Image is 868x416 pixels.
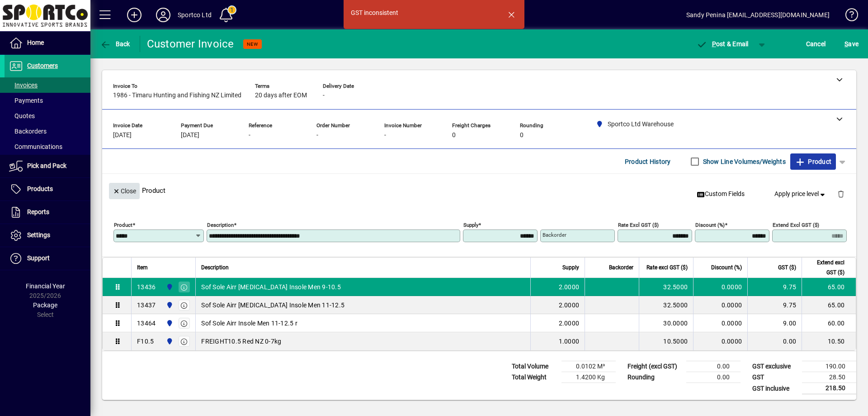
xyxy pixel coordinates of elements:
span: Rate excl GST ($) [646,263,688,273]
mat-label: Rate excl GST ($) [618,222,659,228]
span: Payments [9,97,43,104]
td: 0.0000 [693,314,747,332]
button: Close [109,183,140,199]
div: Product [102,174,856,207]
td: 0.0000 [693,296,747,314]
button: Profile [149,7,178,23]
span: Quotes [9,112,35,120]
span: S [844,40,848,48]
a: Payments [5,93,90,108]
td: 65.00 [802,296,856,314]
span: Discount (%) [711,263,742,273]
span: Sof Sole Airr Insole Men 11-12.5 r [201,319,297,328]
div: 32.5000 [645,301,688,310]
button: Delete [830,183,852,205]
mat-label: Product [114,222,132,228]
span: 2.0000 [559,301,580,310]
span: 2.0000 [559,282,580,292]
span: Backorders [9,128,47,135]
span: Support [27,254,50,262]
span: Home [27,39,44,46]
td: GST inclusive [748,383,802,394]
a: Knowledge Base [839,2,857,31]
td: 0.00 [686,361,741,372]
button: Product History [621,153,675,170]
button: Custom Fields [693,186,748,202]
td: Rounding [623,372,686,383]
div: F10.5 [137,337,154,346]
td: 0.00 [686,372,741,383]
div: 32.5000 [645,282,688,292]
span: Sportco Ltd Warehouse [164,318,174,328]
span: Product [795,154,831,169]
span: - [323,92,325,99]
button: Save [842,36,861,52]
span: [DATE] [181,132,199,139]
a: Settings [5,224,90,247]
span: Reports [27,208,49,215]
span: 1.0000 [559,337,580,346]
button: Apply price level [771,186,830,202]
td: 60.00 [802,314,856,332]
mat-label: Supply [463,222,478,228]
td: Freight (excl GST) [623,361,686,372]
span: Invoices [9,81,38,89]
a: Invoices [5,77,90,93]
span: Sportco Ltd Warehouse [164,336,174,346]
mat-label: Description [207,222,234,228]
td: 190.00 [802,361,856,372]
span: 0 [452,132,456,139]
span: Communications [9,143,62,150]
td: GST exclusive [748,361,802,372]
app-page-header-button: Close [107,186,142,195]
span: Supply [562,263,579,273]
a: Quotes [5,108,90,124]
span: NEW [247,41,258,47]
td: 0.0000 [693,278,747,296]
td: GST [748,372,802,383]
span: GST ($) [778,263,796,273]
span: Extend excl GST ($) [807,258,844,277]
button: Post & Email [692,36,753,52]
button: Cancel [804,36,828,52]
a: Backorders [5,124,90,139]
td: 28.50 [802,372,856,383]
span: Item [137,263,148,273]
span: 2.0000 [559,319,580,328]
span: Sportco Ltd Warehouse [164,282,174,292]
div: 13464 [137,319,156,328]
span: P [712,40,716,48]
a: Communications [5,139,90,154]
span: Pick and Pack [27,162,66,169]
span: Package [33,301,57,309]
td: Total Volume [507,361,561,372]
span: Cancel [806,37,826,51]
span: 1986 - Timaru Hunting and Fishing NZ Limited [113,92,241,99]
td: 9.75 [747,296,802,314]
td: 9.75 [747,278,802,296]
span: Sportco Ltd Warehouse [164,300,174,310]
td: Total Weight [507,372,561,383]
td: 9.00 [747,314,802,332]
td: 0.00 [747,332,802,350]
div: Customer Invoice [147,37,234,51]
div: 13437 [137,301,156,310]
a: Home [5,32,90,54]
td: 1.4200 Kg [561,372,616,383]
span: Description [201,263,229,273]
span: Back [100,40,130,48]
span: Sof Sole Airr [MEDICAL_DATA] Insole Men 11-12.5 [201,301,344,310]
span: - [316,132,318,139]
span: Products [27,185,53,192]
button: Product [790,153,836,170]
a: Products [5,178,90,201]
mat-label: Backorder [542,232,566,238]
span: 20 days after EOM [255,92,307,99]
span: Customers [27,62,58,69]
span: ave [844,37,859,51]
a: Reports [5,201,90,224]
button: Add [120,7,149,23]
td: 0.0102 M³ [561,361,616,372]
td: 10.50 [802,332,856,350]
span: Close [113,184,136,199]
